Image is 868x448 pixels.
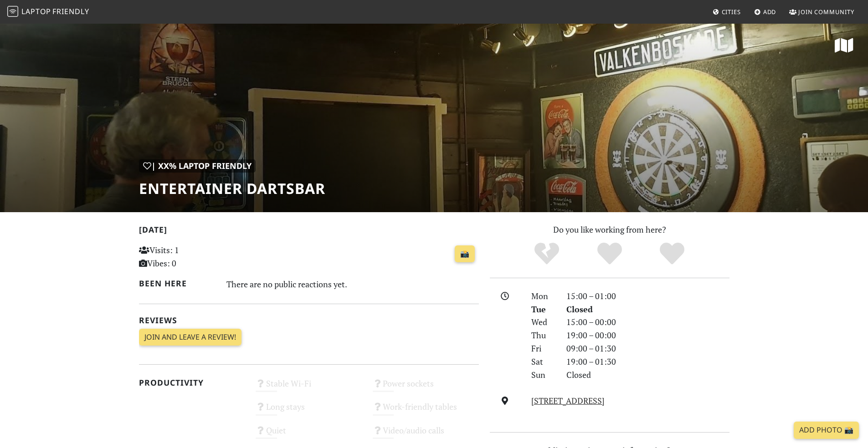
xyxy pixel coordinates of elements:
div: 19:00 – 01:30 [561,355,735,368]
div: Video/audio calls [367,423,484,446]
span: Friendly [52,6,89,16]
div: Wed [526,316,560,329]
div: Closed [561,303,735,316]
div: Definitely! [641,241,704,266]
a: [STREET_ADDRESS] [531,395,605,406]
div: 19:00 – 00:00 [561,329,735,342]
h2: [DATE] [139,225,479,238]
a: Add [750,4,780,20]
h2: Productivity [139,378,245,387]
img: LaptopFriendly [7,6,18,17]
div: There are no public reactions yet. [226,277,479,291]
a: Cities [709,4,745,20]
div: Quiet [250,423,367,446]
a: 📸 [455,245,475,263]
div: Long stays [250,399,367,423]
span: Join Community [798,8,854,16]
div: Thu [526,329,560,342]
div: Mon [526,290,560,303]
a: LaptopFriendly LaptopFriendly [7,4,89,20]
span: Add [763,8,776,16]
div: No [515,241,578,266]
h1: entertainer Dartsbar [139,180,325,197]
div: Fri [526,342,560,355]
div: Stable Wi-Fi [250,376,367,399]
h2: Reviews [139,316,479,325]
div: Work-friendly tables [367,399,484,423]
div: Yes [578,241,641,266]
div: Tue [526,303,560,316]
div: Sun [526,368,560,382]
span: Laptop [21,6,51,16]
p: Visits: 1 Vibes: 0 [139,244,245,270]
div: 09:00 – 01:30 [561,342,735,355]
p: Do you like working from here? [490,223,729,236]
div: 15:00 – 00:00 [561,316,735,329]
a: Join and leave a review! [139,329,241,346]
a: Join Community [786,4,858,20]
div: Power sockets [367,376,484,399]
a: Add Photo 📸 [794,422,859,439]
div: Sat [526,355,560,368]
div: | XX% Laptop Friendly [139,159,256,173]
div: Closed [561,368,735,382]
div: 15:00 – 01:00 [561,290,735,303]
span: Cities [722,8,741,16]
h2: Been here [139,279,216,288]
